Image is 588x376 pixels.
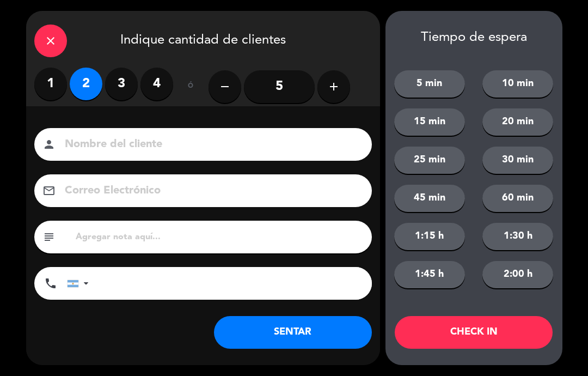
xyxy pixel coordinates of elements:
div: ó [173,68,209,106]
i: remove [218,80,231,93]
button: 30 min [482,147,553,174]
div: Tiempo de espera [385,30,562,46]
button: 25 min [394,147,465,174]
div: Indique cantidad de clientes [26,11,380,68]
button: 10 min [482,70,553,98]
i: add [327,80,340,93]
i: close [44,34,57,47]
i: person [42,138,56,151]
div: Argentina: +54 [68,268,93,299]
button: 2:00 h [482,261,553,288]
input: Nombre del cliente [64,135,358,154]
button: SENTAR [214,316,372,349]
button: 1:15 h [394,223,465,250]
button: 60 min [482,185,553,212]
label: 3 [105,68,138,100]
button: 45 min [394,185,465,212]
button: add [317,70,350,103]
i: email [42,184,56,197]
label: 4 [140,68,173,100]
button: 15 min [394,108,465,136]
button: remove [209,70,241,103]
input: Correo Electrónico [64,181,358,201]
button: 5 min [394,70,465,98]
button: 1:30 h [482,223,553,250]
i: phone [44,277,57,290]
button: 20 min [482,108,553,136]
label: 2 [70,68,102,100]
button: 1:45 h [394,261,465,288]
i: subject [42,231,56,244]
label: 1 [34,68,67,100]
input: Agregar nota aquí... [75,229,364,245]
button: CHECK IN [395,316,553,349]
